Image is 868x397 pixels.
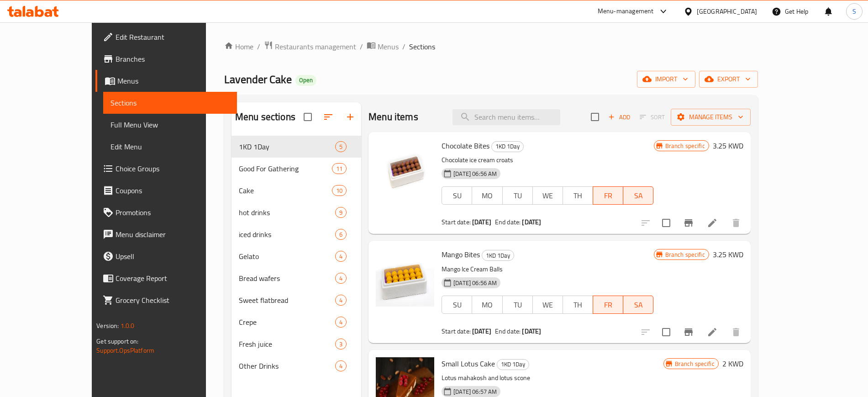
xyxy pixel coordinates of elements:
div: Open [295,75,316,86]
span: Get support on: [96,335,138,347]
span: Manage items [678,111,743,123]
span: Edit Menu [110,141,229,152]
div: Other Drinks [239,360,335,371]
a: Coupons [95,180,237,201]
div: Gelato4 [231,245,361,267]
span: TH [567,298,589,312]
button: SA [623,296,653,314]
div: iced drinks6 [231,223,361,245]
span: [DATE] 06:56 AM [450,169,500,178]
a: Menus [367,41,399,53]
span: export [706,74,751,85]
span: Restaurants management [275,41,356,52]
span: MO [476,189,499,202]
button: Branch-specific-item [678,212,700,234]
img: Chocolate Bites [376,139,434,198]
button: SU [442,296,472,314]
span: Add [607,112,631,122]
span: 6 [336,230,346,239]
a: Choice Groups [95,158,237,180]
h6: 3.25 KWD [713,139,743,152]
p: Chocolate ice cream croats [442,154,653,166]
div: iced drinks [239,229,335,240]
a: Edit Menu [103,136,237,158]
input: search [452,109,560,125]
button: TH [563,296,593,314]
span: 4 [336,274,346,283]
span: SU [446,189,468,202]
span: Select section first [634,110,671,124]
div: Other Drinks4 [231,355,361,377]
button: import [637,71,695,88]
div: items [335,360,347,371]
div: Sweet flatbread4 [231,289,361,311]
span: 4 [336,252,346,261]
a: Promotions [95,201,237,223]
span: 4 [336,362,346,371]
span: Upsell [116,251,229,262]
b: [DATE] [472,325,491,337]
div: [GEOGRAPHIC_DATA] [697,6,757,16]
li: / [360,41,363,52]
span: Promotions [116,207,229,218]
button: Branch-specific-item [678,321,700,343]
span: Sections [110,97,229,108]
a: Edit Restaurant [95,26,237,48]
span: 10 [332,186,346,195]
span: [DATE] 06:57 AM [450,387,500,396]
span: Version: [96,320,119,332]
span: Grocery Checklist [116,295,229,306]
b: [DATE] [522,325,541,337]
span: Edit Restaurant [116,32,229,42]
span: WE [537,189,559,202]
span: Coverage Report [116,273,229,284]
span: 4 [336,318,346,327]
div: Bread wafers [239,273,335,284]
span: TU [506,189,529,202]
span: FR [597,189,620,202]
div: Cake10 [231,180,361,201]
div: 1KD 1Day [497,359,529,370]
span: Menus [378,41,399,52]
a: Menu disclaimer [95,223,237,245]
p: Lotus mahakosh and lotus scone [442,372,663,384]
span: TU [506,298,529,312]
a: Restaurants management [264,41,356,53]
div: Crepe [239,317,335,328]
div: 1KD 1Day [239,141,335,152]
a: Grocery Checklist [95,289,237,311]
div: items [335,207,347,218]
h2: Menu items [368,110,418,124]
button: TU [502,296,533,314]
h2: Menu sections [235,110,295,124]
span: import [644,74,688,85]
p: Mango Ice Cream Balls [442,264,653,275]
span: 1KD 1Day [482,250,514,261]
span: Start date: [442,325,471,337]
div: items [335,339,347,349]
span: Select all sections [298,107,317,127]
span: SU [446,298,468,312]
a: Upsell [95,245,237,267]
button: export [699,71,758,88]
span: Branch specific [662,142,709,150]
span: Add item [605,110,634,124]
span: End date: [495,216,521,228]
button: FR [593,186,623,205]
span: WE [537,298,559,312]
div: items [335,229,347,240]
span: hot drinks [239,207,335,218]
h6: 2 KWD [722,357,743,370]
div: items [335,251,347,262]
div: hot drinks9 [231,201,361,223]
span: 1KD 1Day [497,359,529,370]
span: Select section [585,107,605,127]
div: items [332,163,347,174]
button: TH [563,186,593,205]
img: Mango Bites [376,248,434,307]
span: Cake [239,185,332,196]
span: Mango Bites [442,248,480,261]
div: Gelato [239,251,335,262]
b: [DATE] [472,216,491,228]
